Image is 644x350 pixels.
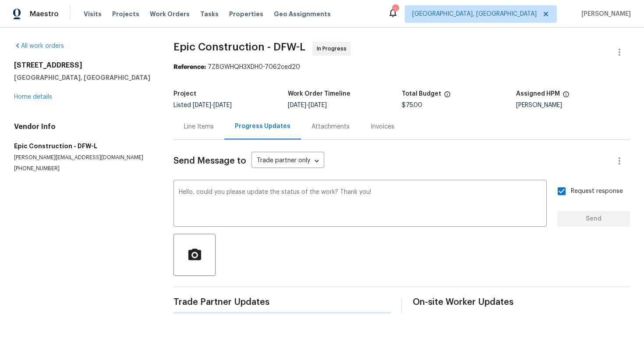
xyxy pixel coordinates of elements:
[173,63,630,71] div: 7Z8GWHQH3XDH0-7062ced20
[173,42,305,52] span: Epic Construction - DFW-L
[14,94,52,100] a: Home details
[173,157,246,165] span: Send Message to
[308,102,327,108] span: [DATE]
[14,61,152,70] h2: [STREET_ADDRESS]
[288,102,306,108] span: [DATE]
[14,154,152,161] p: [PERSON_NAME][EMAIL_ADDRESS][DOMAIN_NAME]
[317,44,350,53] span: In Progress
[274,10,331,18] span: Geo Assignments
[173,64,206,70] b: Reference:
[14,142,152,150] h5: Epic Construction - DFW-L
[84,10,102,18] span: Visits
[150,10,190,18] span: Work Orders
[14,43,64,49] a: All work orders
[14,165,152,172] p: [PHONE_NUMBER]
[402,102,422,108] span: $75.00
[288,91,350,97] h5: Work Order Timeline
[184,122,214,131] div: Line Items
[173,298,391,307] span: Trade Partner Updates
[516,91,560,97] h5: Assigned HPM
[229,10,263,18] span: Properties
[516,102,630,108] div: [PERSON_NAME]
[413,298,630,307] span: On-site Worker Updates
[213,102,232,108] span: [DATE]
[193,102,211,108] span: [DATE]
[444,91,451,102] span: The total cost of line items that have been proposed by Opendoor. This sum includes line items th...
[578,10,631,18] span: [PERSON_NAME]
[235,122,290,131] div: Progress Updates
[30,10,59,18] span: Maestro
[563,91,570,102] span: The hpm assigned to this work order.
[412,10,537,18] span: [GEOGRAPHIC_DATA], [GEOGRAPHIC_DATA]
[571,187,623,196] span: Request response
[402,91,441,97] h5: Total Budget
[179,189,541,220] textarea: Hello, could you please update the status of the work? Thank you!
[288,102,327,108] span: -
[193,102,232,108] span: -
[14,122,152,131] h4: Vendor Info
[311,122,350,131] div: Attachments
[14,73,152,82] h5: [GEOGRAPHIC_DATA], [GEOGRAPHIC_DATA]
[112,10,139,18] span: Projects
[173,91,196,97] h5: Project
[200,11,219,17] span: Tasks
[173,102,232,108] span: Listed
[251,154,324,168] div: Trade partner only
[392,5,398,14] div: 1
[371,122,394,131] div: Invoices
